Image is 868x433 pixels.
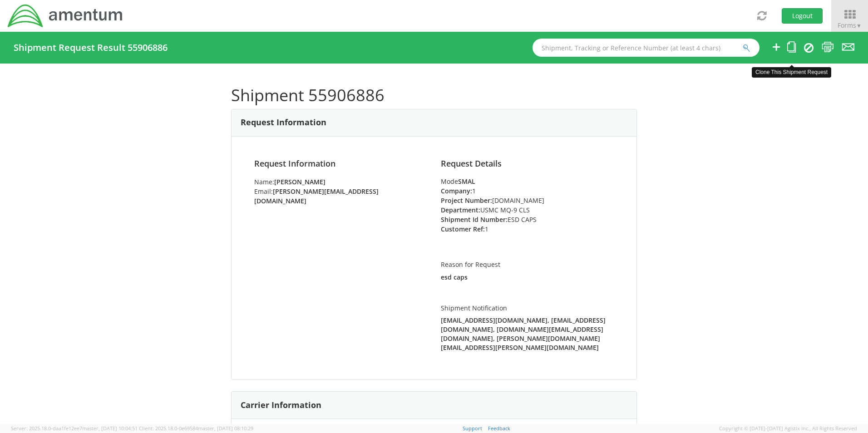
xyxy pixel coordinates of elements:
[441,206,480,214] strong: Department:
[782,8,823,24] button: Logout
[441,273,468,281] strong: esd caps
[441,215,614,224] li: ESD CAPS
[254,187,379,205] strong: [PERSON_NAME][EMAIL_ADDRESS][DOMAIN_NAME]
[441,215,508,224] strong: Shipment Id Number:
[254,177,427,187] li: Name:
[274,177,325,186] strong: [PERSON_NAME]
[441,261,614,268] h5: Reason for Request
[231,86,637,104] h1: Shipment 55906886
[458,177,475,186] strong: SMAL
[441,187,472,195] strong: Company:
[441,196,614,205] li: [DOMAIN_NAME]
[82,425,138,432] span: master, [DATE] 10:04:51
[441,159,614,168] h4: Request Details
[441,177,614,186] div: Mode
[139,425,253,432] span: Client: 2025.18.0-0e69584
[254,187,427,206] li: Email:
[719,425,857,432] span: Copyright © [DATE]-[DATE] Agistix Inc., All Rights Reserved
[241,118,326,127] h3: Request Information
[441,224,614,234] li: 1
[441,225,485,233] strong: Customer Ref:
[241,401,321,410] h3: Carrier Information
[441,205,614,215] li: USMC MQ-9 CLS
[441,186,614,196] li: 1
[441,305,614,311] h5: Shipment Notification
[254,159,427,168] h4: Request Information
[11,425,138,432] span: Server: 2025.18.0-daa1fe12ee7
[856,22,862,30] span: ▼
[198,425,253,432] span: master, [DATE] 08:10:29
[7,3,124,29] img: dyn-intl-logo-049831509241104b2a82.png
[533,39,759,57] input: Shipment, Tracking or Reference Number (at least 4 chars)
[441,196,492,205] strong: Project Number:
[838,21,862,30] span: Forms
[441,316,606,352] strong: [EMAIL_ADDRESS][DOMAIN_NAME], [EMAIL_ADDRESS][DOMAIN_NAME], [DOMAIN_NAME][EMAIL_ADDRESS][DOMAIN_N...
[752,67,831,78] div: Clone This Shipment Request
[463,425,482,432] a: Support
[488,425,510,432] a: Feedback
[14,43,168,53] h4: Shipment Request Result 55906886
